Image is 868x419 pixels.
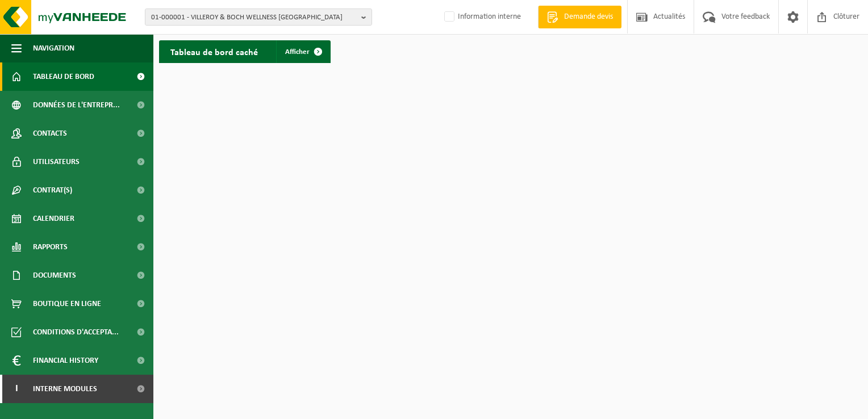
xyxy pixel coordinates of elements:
[145,9,372,26] button: 01-000001 - VILLEROY & BOCH WELLNESS [GEOGRAPHIC_DATA]
[33,346,98,375] span: Financial History
[33,62,94,91] span: Tableau de bord
[285,48,310,56] span: Afficher
[33,318,119,346] span: Conditions d'accepta...
[33,204,74,233] span: Calendrier
[151,9,357,26] span: 01-000001 - VILLEROY & BOCH WELLNESS [GEOGRAPHIC_DATA]
[33,119,67,148] span: Contacts
[11,375,22,403] span: I
[159,40,269,62] h2: Tableau de bord caché
[33,91,120,119] span: Données de l'entrepr...
[538,6,621,28] a: Demande devis
[33,148,80,176] span: Utilisateurs
[276,40,329,63] a: Afficher
[561,11,616,23] span: Demande devis
[442,9,521,26] label: Information interne
[33,176,72,204] span: Contrat(s)
[33,375,97,403] span: Interne modules
[33,261,76,290] span: Documents
[33,34,74,62] span: Navigation
[33,233,68,261] span: Rapports
[33,290,101,318] span: Boutique en ligne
